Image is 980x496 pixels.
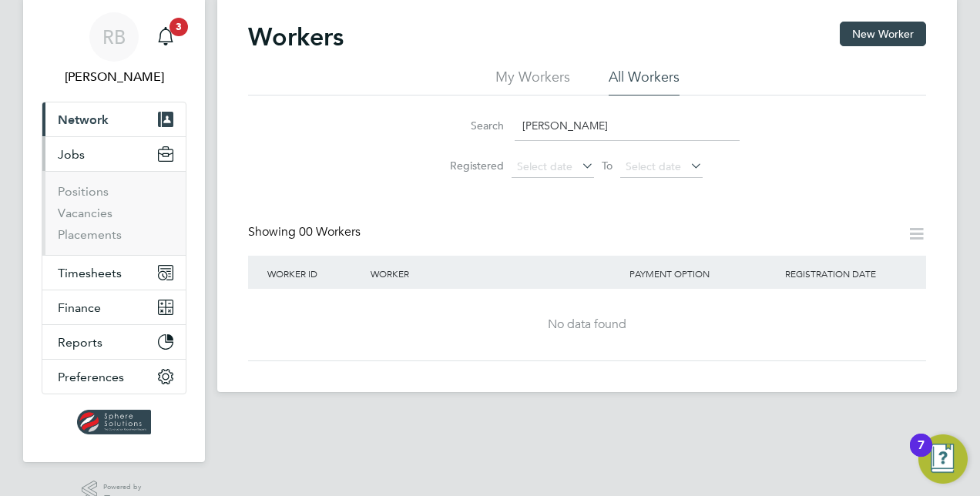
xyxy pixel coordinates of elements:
a: Positions [58,184,109,199]
img: spheresolutions-logo-retina.png [77,410,152,434]
div: Jobs [42,171,186,255]
span: Select date [626,159,681,173]
div: Registration Date [781,256,911,291]
a: 3 [150,12,181,62]
div: Payment Option [626,256,781,291]
button: Network [42,102,186,136]
a: Go to home page [42,410,186,434]
a: Placements [58,227,122,242]
div: 7 [918,445,925,465]
button: Jobs [42,137,186,171]
button: Preferences [42,360,186,394]
span: 00 Workers [299,224,361,240]
span: RB [102,27,126,47]
span: Jobs [58,147,85,162]
span: To [597,156,617,176]
button: Open Resource Center, 7 new notifications [918,434,968,484]
div: No data found [263,317,911,333]
button: Timesheets [42,256,186,290]
button: Finance [42,290,186,324]
span: Timesheets [58,266,122,280]
span: Select date [517,159,572,173]
span: Powered by [103,481,146,494]
span: Preferences [58,370,124,384]
li: My Workers [495,68,570,96]
h2: Workers [248,22,344,52]
span: Reports [58,335,102,350]
span: Network [58,112,109,127]
input: Name, email or phone number [515,111,740,141]
span: Finance [58,300,101,315]
div: Showing [248,224,364,240]
button: Reports [42,325,186,359]
li: All Workers [609,68,680,96]
label: Registered [435,159,504,173]
div: Worker [367,256,626,291]
label: Search [435,119,504,132]
div: Worker ID [263,256,367,291]
span: Rob Bennett [42,68,186,86]
a: Vacancies [58,206,112,220]
a: RB[PERSON_NAME] [42,12,186,86]
button: New Worker [840,22,926,46]
span: 3 [169,18,188,36]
